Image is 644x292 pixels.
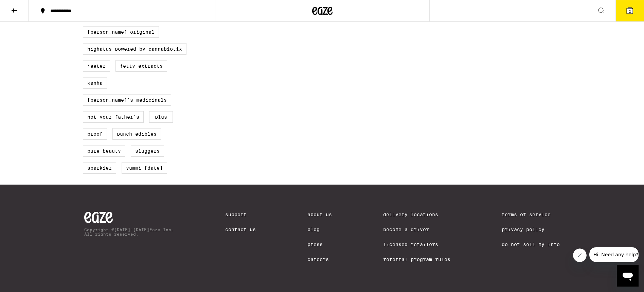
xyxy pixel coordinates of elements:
[83,26,159,38] label: [PERSON_NAME] Original
[83,162,116,174] label: Sparkiez
[115,60,167,72] label: Jetty Extracts
[307,257,332,262] a: Careers
[383,242,450,247] a: Licensed Retailers
[307,212,332,217] a: About Us
[225,227,256,232] a: Contact Us
[307,227,332,232] a: Blog
[83,77,107,89] label: Kanha
[617,265,639,287] iframe: Button to launch messaging window
[131,145,164,157] label: Sluggers
[615,0,644,21] button: 2
[589,247,639,262] iframe: Message from company
[83,128,107,140] label: Proof
[307,242,332,247] a: Press
[502,242,560,247] a: Do Not Sell My Info
[122,162,167,174] label: Yummi [DATE]
[83,43,186,55] label: Highatus Powered by Cannabiotix
[383,257,450,262] a: Referral Program Rules
[149,111,173,123] label: PLUS
[573,248,587,262] iframe: Close message
[112,128,161,140] label: Punch Edibles
[225,212,256,217] a: Support
[383,227,450,232] a: Become a Driver
[629,9,631,13] span: 2
[83,60,110,72] label: Jeeter
[502,227,560,232] a: Privacy Policy
[83,145,125,157] label: Pure Beauty
[502,212,560,217] a: Terms of Service
[383,212,450,217] a: Delivery Locations
[84,227,174,236] p: Copyright © [DATE]-[DATE] Eaze Inc. All rights reserved.
[83,94,171,106] label: [PERSON_NAME]'s Medicinals
[83,111,144,123] label: Not Your Father's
